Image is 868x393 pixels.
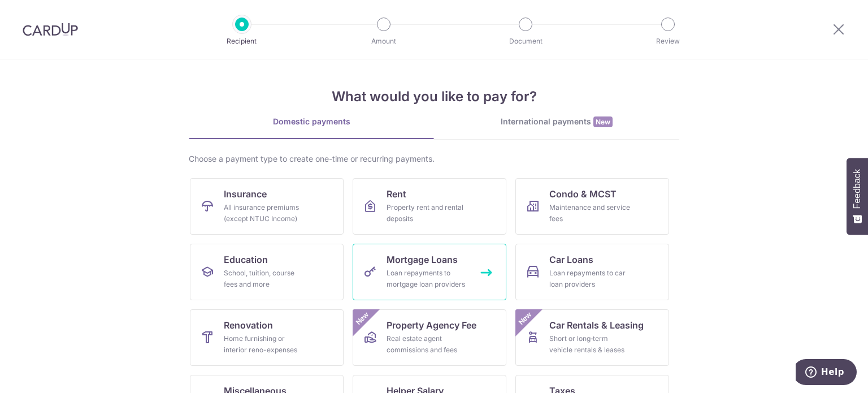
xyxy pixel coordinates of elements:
[484,36,567,47] p: Document
[189,153,679,165] div: Choose a payment type to create one-time or recurring payments.
[387,267,468,290] div: Loan repayments to mortgage loan providers
[516,309,535,328] span: New
[549,267,631,290] div: Loan repayments to car loan providers
[342,36,426,47] p: Amount
[189,116,434,127] div: Domestic payments
[549,187,617,201] span: Condo & MCST
[549,333,631,356] div: Short or long‑term vehicle rentals & leases
[626,36,710,47] p: Review
[189,87,679,107] h4: What would you like to pay for?
[387,333,468,356] div: Real estate agent commissions and fees
[200,36,284,47] p: Recipient
[515,244,669,300] a: Car LoansLoan repayments to car loan providers
[847,158,868,235] button: Feedback - Show survey
[387,187,406,201] span: Rent
[353,309,372,328] span: New
[515,309,669,366] a: Car Rentals & LeasingShort or long‑term vehicle rentals & leasesNew
[549,253,593,266] span: Car Loans
[224,318,273,332] span: Renovation
[796,359,857,387] iframe: Opens a widget where you can find more information
[387,318,476,332] span: Property Agency Fee
[190,244,344,300] a: EducationSchool, tuition, course fees and more
[515,178,669,235] a: Condo & MCSTMaintenance and service fees
[852,169,862,209] span: Feedback
[387,202,468,224] div: Property rent and rental deposits
[23,23,78,36] img: CardUp
[353,309,506,366] a: Property Agency FeeReal estate agent commissions and feesNew
[224,253,268,266] span: Education
[224,333,305,356] div: Home furnishing or interior reno-expenses
[224,187,267,201] span: Insurance
[593,116,613,127] span: New
[190,178,344,235] a: InsuranceAll insurance premiums (except NTUC Income)
[549,202,631,224] div: Maintenance and service fees
[353,178,506,235] a: RentProperty rent and rental deposits
[549,318,644,332] span: Car Rentals & Leasing
[224,202,305,224] div: All insurance premiums (except NTUC Income)
[434,116,679,128] div: International payments
[190,309,344,366] a: RenovationHome furnishing or interior reno-expenses
[224,267,305,290] div: School, tuition, course fees and more
[353,244,506,300] a: Mortgage LoansLoan repayments to mortgage loan providers
[387,253,458,266] span: Mortgage Loans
